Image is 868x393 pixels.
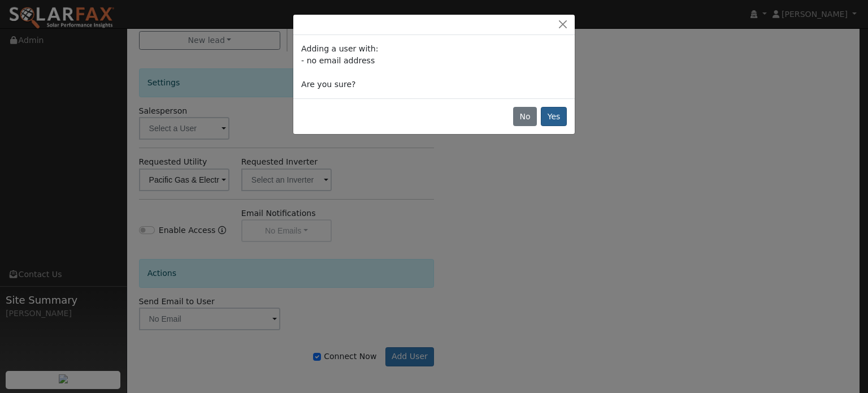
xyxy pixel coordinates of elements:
span: Are you sure? [301,80,355,89]
span: Adding a user with: [301,44,378,53]
button: No [513,107,537,126]
button: Close [555,19,571,31]
button: Yes [541,107,567,126]
span: - no email address [301,56,375,65]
